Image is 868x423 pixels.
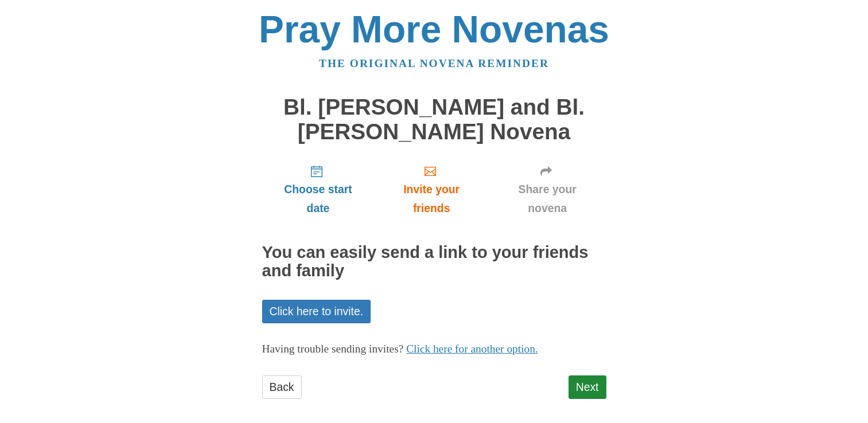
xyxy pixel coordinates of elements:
[319,57,549,69] a: The original novena reminder
[259,8,609,50] a: Pray More Novenas
[374,155,488,224] a: Invite your friends
[386,180,477,218] span: Invite your friends
[262,343,404,355] span: Having trouble sending invites?
[406,343,538,355] a: Click here for another option.
[500,180,595,218] span: Share your novena
[262,244,606,280] h2: You can easily send a link to your friends and family
[274,180,363,218] span: Choose start date
[262,375,302,399] a: Back
[489,155,606,224] a: Share your novena
[262,300,371,323] a: Click here to invite.
[569,375,606,399] a: Next
[262,155,375,224] a: Choose start date
[262,95,606,144] h1: Bl. [PERSON_NAME] and Bl. [PERSON_NAME] Novena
